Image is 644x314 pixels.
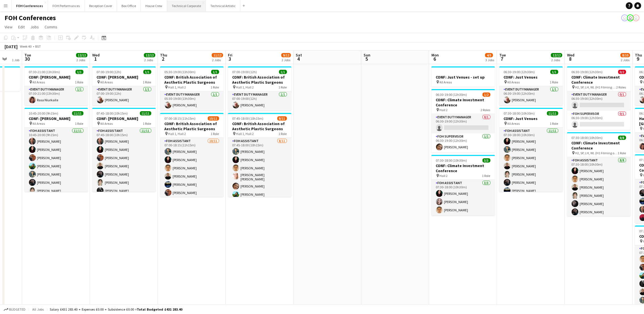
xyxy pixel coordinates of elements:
[91,56,100,62] span: 1
[143,80,151,84] span: 1 Role
[236,85,254,89] span: Hall 1, Hall 2
[206,0,240,11] button: Technical Artistic
[431,75,495,80] h3: CONF: Just Venues - set up
[279,85,287,89] span: 1 Role
[550,121,558,126] span: 1 Role
[33,80,45,84] span: All Areas
[567,91,631,111] app-card-role: Event Duty Manager0/106:30-19:00 (12h30m)
[72,111,83,115] span: 11/11
[566,56,574,62] span: 8
[504,70,535,74] span: 06:30-19:00 (12h30m)
[18,24,25,29] span: Edit
[572,70,603,74] span: 06:30-19:00 (12h30m)
[295,56,302,62] span: 4
[485,53,493,57] span: 4/5
[24,108,88,192] app-job-card: 10:45-20:00 (9h15m)11/11CONF: [PERSON_NAME] All Areas1 RoleFOH Assistant11/1110:45-20:00 (9h15m)[...
[92,66,156,106] app-job-card: 07:00-19:00 (12h)1/1CONF: [PERSON_NAME] All Areas1 RoleEvent Duty Manager1/107:00-19:00 (12h)[PER...
[440,174,448,178] span: Hall 2
[296,52,302,58] span: Sat
[5,44,18,49] div: [DATE]
[160,52,167,58] span: Thu
[550,80,558,84] span: 1 Role
[485,58,494,62] div: 3 Jobs
[92,108,156,192] app-job-card: 07:45-18:00 (10h15m)11/11CONF: [PERSON_NAME] All Areas1 RoleFOH Assistant11/1107:45-18:00 (10h15m...
[621,58,630,62] div: 2 Jobs
[499,128,563,229] app-card-role: FOH Assistant11/1107:30-18:00 (10h30m)[PERSON_NAME][PERSON_NAME][PERSON_NAME][PERSON_NAME][PERSON...
[45,24,57,29] span: Comms
[160,91,224,111] app-card-role: Event Duty Manager1/105:30-19:00 (13h30m)[PERSON_NAME]
[498,56,506,62] span: 7
[160,66,224,111] app-job-card: 05:30-19:00 (13h30m)1/1CONF: British Association of Aesthetic Plastic Surgeons Hall 1, Hall 21 Ro...
[117,0,141,11] button: Box Office
[232,70,257,74] span: 07:00-19:00 (12h)
[499,116,563,121] h3: CONF: Just Venues
[160,138,224,239] app-card-role: FOH Assistant10/1107:00-18:15 (11h15m)[PERSON_NAME][PERSON_NAME][PERSON_NAME][PERSON_NAME][PERSON...
[100,80,113,84] span: All Areas
[16,23,27,31] a: Edit
[431,66,495,87] app-job-card: CONF: Just Venues - set up All Areas
[143,70,151,74] span: 1/1
[144,53,155,57] span: 12/12
[431,155,495,216] app-job-card: 07:30-18:00 (10h30m)3/3CONF: Climate Investment Conference Hall 21 RoleFOH Assistant3/307:30-18:0...
[507,80,520,84] span: All Areas
[431,163,495,173] h3: CONF: Climate Investment Conference
[440,108,448,112] span: Hall 2
[228,113,291,197] div: 07:45-18:00 (10h15m)8/11CONF: British Association of Aesthetic Plastic Surgeons Hall 1, Hall 21 R...
[9,307,26,311] span: Budgeted
[165,116,196,121] span: 07:00-18:15 (11h15m)
[50,307,182,311] div: Salary £431 283.40 + Expenses £0.00 + Subsistence £0.00 =
[499,75,563,80] h3: CONF: Just Venues
[431,52,439,58] span: Mon
[212,53,223,57] span: 11/12
[232,116,264,121] span: 07:45-18:00 (10h15m)
[635,52,642,58] span: Thu
[168,85,186,89] span: Hall 1, Hall 2
[550,70,558,74] span: 1/1
[228,75,291,85] h3: CONF: British Association of Aesthetic Plastic Surgeons
[75,121,83,126] span: 1 Role
[5,24,12,29] span: View
[42,23,60,31] a: Comms
[499,108,563,192] app-job-card: 07:30-18:00 (10h30m)11/11CONF: Just Venues All Areas1 RoleFOH Assistant11/1107:30-18:00 (10h30m)[...
[29,111,58,115] span: 10:45-20:00 (9h15m)
[567,66,631,130] div: 06:30-19:00 (12h30m)0/2CONF: Climate Investment Conference H2, SP, LH, WL (H1 Filming only)2 Role...
[436,92,467,97] span: 06:30-19:00 (12h30m)
[12,58,19,62] div: 1 Job
[483,158,490,163] span: 3/3
[30,24,39,29] span: Jobs
[567,111,631,130] app-card-role: FOH Supervisor0/106:30-19:00 (12h30m)
[575,85,616,89] span: H2, SP, LH, WL (H1 Filming only)
[236,132,254,136] span: Hall 1, Hall 2
[92,86,156,106] app-card-role: Event Duty Manager1/107:00-19:00 (12h)[PERSON_NAME]
[228,91,291,111] app-card-role: Event Duty Manager1/107:00-19:00 (12h)[PERSON_NAME]
[551,58,562,62] div: 2 Jobs
[227,56,232,62] span: 3
[547,111,558,115] span: 11/11
[431,97,495,108] h3: CONF: Climate Investment Conference
[29,70,60,74] span: 07:30-21:00 (13h30m)
[28,23,41,31] a: Jobs
[24,56,31,62] span: 30
[431,89,495,153] app-job-card: 06:30-19:00 (12h30m)1/2CONF: Climate Investment Conference Hall 22 RolesEvent Duty Manager0/106:3...
[160,121,224,131] h3: CONF: British Association of Aesthetic Plastic Surgeons
[140,111,151,115] span: 11/11
[481,108,490,112] span: 2 Roles
[92,75,156,80] h3: CONF: [PERSON_NAME]
[633,14,639,21] app-user-avatar: Visitor Services
[363,56,370,62] span: 5
[167,0,206,11] button: Technical Corporate
[364,52,370,58] span: Sun
[572,136,603,140] span: 07:30-18:00 (10h30m)
[567,140,631,151] h3: CONF: Climate Investment Conference
[567,52,574,58] span: Wed
[24,86,88,106] app-card-role: Event Duty Manager1/107:30-21:00 (13h30m)Rasa Niurkaite
[634,56,642,62] span: 9
[483,92,490,97] span: 1/2
[97,111,128,115] span: 07:45-18:00 (10h15m)
[141,0,167,11] button: House Crew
